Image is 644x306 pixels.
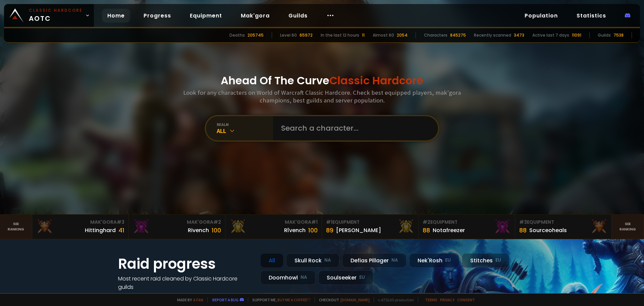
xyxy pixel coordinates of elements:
[283,9,313,23] a: Guilds
[423,219,511,226] div: Equipment
[329,73,423,88] span: Classic Hardcore
[286,253,339,268] div: Skull Rock
[423,226,430,235] div: 88
[324,257,331,264] small: NA
[212,226,221,235] div: 100
[229,32,245,38] div: Deaths
[532,32,569,38] div: Active last 7 days
[529,226,567,234] div: Sourceoheals
[374,297,414,302] span: v. d752d5 - production
[514,32,524,38] div: 3473
[248,32,264,38] div: 205745
[117,219,124,225] span: # 3
[318,270,373,285] div: Soulseeker
[118,292,162,299] a: See all progress
[336,226,381,234] div: [PERSON_NAME]
[184,9,227,23] a: Equipment
[4,4,94,27] a: Classic HardcoreAOTC
[217,122,273,127] div: realm
[519,9,563,23] a: Population
[419,215,515,239] a: #2Equipment88Notafreezer
[29,7,83,13] small: Classic Hardcore
[326,219,332,225] span: # 1
[326,219,414,226] div: Equipment
[474,32,511,38] div: Recently scanned
[29,7,83,24] span: AOTC
[322,215,419,239] a: #1Equipment89[PERSON_NAME]
[225,215,322,239] a: Mak'Gora#1Rîvench100
[118,274,252,291] h4: Most recent raid cleaned by Classic Hardcore guilds
[138,9,176,23] a: Progress
[462,253,509,268] div: Stitches
[423,219,430,225] span: # 2
[321,32,359,38] div: In the last 12 hours
[397,32,408,38] div: 2054
[433,226,465,234] div: Notafreezer
[391,257,398,264] small: NA
[519,219,527,225] span: # 3
[425,297,437,302] a: Terms
[612,215,644,239] a: Seeranking
[519,226,527,235] div: 88
[213,219,221,225] span: # 2
[118,226,124,235] div: 41
[180,89,464,104] h3: Look for any characters on World of Warcraft Classic Hardcore. Check best equipped players, mak'g...
[301,274,307,281] small: NA
[519,219,607,226] div: Equipment
[280,32,297,38] div: Level 60
[300,32,313,38] div: 65972
[217,127,273,135] div: All
[235,9,275,23] a: Mak'gora
[571,9,611,23] a: Statistics
[133,219,221,226] div: Mak'Gora
[311,219,318,225] span: # 1
[572,32,581,38] div: 11091
[308,226,318,235] div: 100
[173,297,203,302] span: Made by
[409,253,459,268] div: Nek'Rosh
[229,219,318,226] div: Mak'Gora
[359,274,365,281] small: EU
[450,32,466,38] div: 845275
[85,226,116,234] div: Hittinghard
[129,215,225,239] a: Mak'Gora#2Rivench100
[440,297,454,302] a: Privacy
[32,215,129,239] a: Mak'Gora#3Hittinghard41
[188,226,209,234] div: Rivench
[445,257,451,264] small: EU
[598,32,611,38] div: Guilds
[340,297,370,302] a: [DOMAIN_NAME]
[118,253,252,274] h1: Raid progress
[315,297,370,302] span: Checkout
[424,32,447,38] div: Characters
[326,226,333,235] div: 89
[248,297,311,302] span: Support me,
[373,32,394,38] div: Almost 60
[277,116,430,140] input: Search a character...
[515,215,612,239] a: #3Equipment88Sourceoheals
[342,253,407,268] div: Defias Pillager
[36,219,124,226] div: Mak'Gora
[221,73,423,89] h1: Ahead Of The Curve
[457,297,475,302] a: Consent
[193,297,203,302] a: a fan
[260,270,316,285] div: Doomhowl
[495,257,501,264] small: EU
[277,297,311,302] a: Buy me a coffee
[102,9,130,23] a: Home
[613,32,624,38] div: 7538
[212,297,238,302] a: Report a bug
[362,32,365,38] div: 11
[284,226,306,234] div: Rîvench
[260,253,283,268] div: All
